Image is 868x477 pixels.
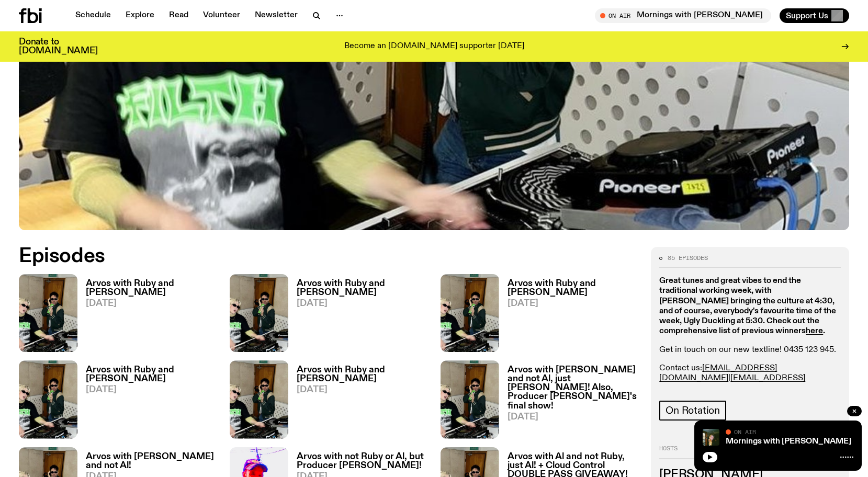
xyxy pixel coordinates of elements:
[659,401,726,421] a: On Rotation
[197,8,246,23] a: Volunteer
[249,8,304,23] a: Newsletter
[86,366,217,383] h3: Arvos with Ruby and [PERSON_NAME]
[659,446,841,458] h2: Hosts
[659,364,777,382] a: [EMAIL_ADDRESS][DOMAIN_NAME]
[595,8,771,23] button: On AirMornings with [PERSON_NAME]
[823,327,825,335] strong: .
[499,279,639,352] a: Arvos with Ruby and [PERSON_NAME][DATE]
[666,405,720,416] span: On Rotation
[508,413,639,422] span: [DATE]
[297,299,428,308] span: [DATE]
[297,279,428,297] h3: Arvos with Ruby and [PERSON_NAME]
[659,345,841,355] p: Get in touch on our new textline! 0435 123 945.
[734,428,756,435] span: On Air
[297,385,428,394] span: [DATE]
[163,8,195,23] a: Read
[86,385,217,394] span: [DATE]
[344,42,524,51] p: Become an [DOMAIN_NAME] supporter [DATE]
[86,452,217,470] h3: Arvos with [PERSON_NAME] and not Al!
[668,255,708,261] span: 85 episodes
[508,299,639,308] span: [DATE]
[230,360,288,438] img: Ruby wears a Collarbones t shirt and pretends to play the DJ decks, Al sings into a pringles can....
[19,247,568,266] h2: Episodes
[780,8,849,23] button: Support Us
[19,360,77,438] img: Ruby wears a Collarbones t shirt and pretends to play the DJ decks, Al sings into a pringles can....
[86,279,217,297] h3: Arvos with Ruby and [PERSON_NAME]
[77,366,217,438] a: Arvos with Ruby and [PERSON_NAME][DATE]
[86,299,217,308] span: [DATE]
[508,366,639,410] h3: Arvos with [PERSON_NAME] and not Al, just [PERSON_NAME]! Also, Producer [PERSON_NAME]'s final show!
[703,429,719,446] img: Freya smiles coyly as she poses for the image.
[19,274,77,352] img: Ruby wears a Collarbones t shirt and pretends to play the DJ decks, Al sings into a pringles can....
[230,274,288,352] img: Ruby wears a Collarbones t shirt and pretends to play the DJ decks, Al sings into a pringles can....
[77,279,217,352] a: Arvos with Ruby and [PERSON_NAME][DATE]
[726,437,851,446] a: Mornings with [PERSON_NAME]
[441,360,499,438] img: Ruby wears a Collarbones t shirt and pretends to play the DJ decks, Al sings into a pringles can....
[806,327,823,335] a: here
[659,364,841,394] p: Contact us: |
[288,366,428,438] a: Arvos with Ruby and [PERSON_NAME][DATE]
[499,366,639,438] a: Arvos with [PERSON_NAME] and not Al, just [PERSON_NAME]! Also, Producer [PERSON_NAME]'s final sho...
[659,277,836,335] strong: Great tunes and great vibes to end the traditional working week, with [PERSON_NAME] bringing the ...
[297,452,428,470] h3: Arvos with not Ruby or Al, but Producer [PERSON_NAME]!
[119,8,161,23] a: Explore
[441,274,499,352] img: Ruby wears a Collarbones t shirt and pretends to play the DJ decks, Al sings into a pringles can....
[508,279,639,297] h3: Arvos with Ruby and [PERSON_NAME]
[297,366,428,383] h3: Arvos with Ruby and [PERSON_NAME]
[19,38,98,55] h3: Donate to [DOMAIN_NAME]
[786,11,828,20] span: Support Us
[288,279,428,352] a: Arvos with Ruby and [PERSON_NAME][DATE]
[69,8,117,23] a: Schedule
[659,374,805,392] a: [EMAIL_ADDRESS][DOMAIN_NAME]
